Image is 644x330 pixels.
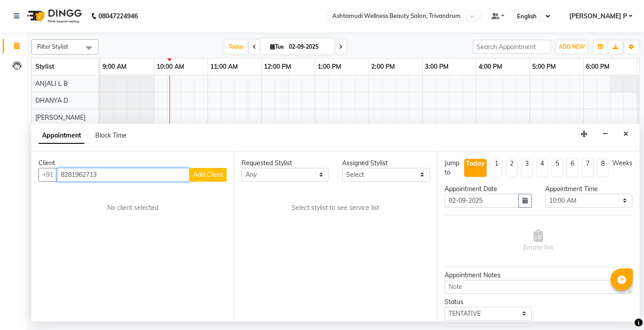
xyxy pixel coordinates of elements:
button: Close [619,127,632,141]
a: 1:00 PM [315,60,343,73]
a: 5:00 PM [530,60,558,73]
button: ADD NEW [556,41,587,53]
span: Empty list [523,230,553,252]
li: 7 [582,159,593,177]
span: Add Client [193,171,223,179]
input: 2025-09-02 [286,40,331,54]
div: Weeks [612,159,632,168]
span: [PERSON_NAME] [35,113,85,121]
div: Appointment Notes [445,271,632,280]
input: Search Appointment [473,40,551,54]
div: Appointment Date [445,184,532,194]
a: 4:00 PM [476,60,504,73]
li: 1 [491,159,502,177]
div: No client selected [60,203,205,213]
li: 3 [521,159,533,177]
a: 10:00 AM [154,60,186,73]
span: ADD NEW [559,43,585,50]
li: 8 [597,159,609,177]
div: Appointment Time [545,184,632,194]
button: +91 [38,168,57,182]
li: 6 [567,159,578,177]
a: 11:00 AM [208,60,240,73]
li: 2 [506,159,517,177]
span: Filter Stylist [37,43,68,50]
div: Requested Stylist [241,159,329,168]
span: DHANYA D [35,96,68,104]
b: 08047224946 [98,4,138,29]
li: 4 [536,159,548,177]
span: ANJALI L B [35,79,68,88]
img: logo [23,4,84,29]
div: Client [38,159,227,168]
span: Appointment [38,128,85,144]
div: Status [445,297,532,307]
span: [PERSON_NAME] P [569,12,627,21]
a: 6:00 PM [584,60,612,73]
input: Search by Name/Mobile/Email/Code [57,168,190,182]
a: 9:00 AM [100,60,129,73]
span: Select stylist to see service list [292,203,379,213]
button: Add Client [190,168,227,182]
div: Today [466,159,485,168]
span: Block Time [95,131,127,139]
a: 12:00 PM [262,60,293,73]
span: Today [225,40,247,54]
a: 3:00 PM [423,60,451,73]
li: 5 [551,159,563,177]
input: yyyy-mm-dd [445,194,519,208]
span: Tue [268,43,286,50]
div: Assigned Stylist [342,159,429,168]
a: 2:00 PM [369,60,397,73]
span: Stylist [35,63,54,71]
div: Jump to [445,159,460,177]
